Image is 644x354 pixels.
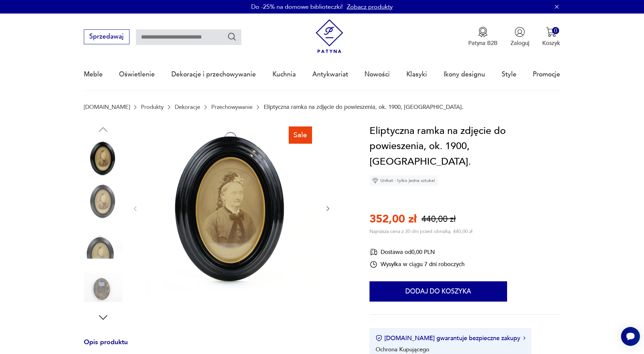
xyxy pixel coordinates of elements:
img: Zdjęcie produktu Eliptyczna ramka na zdjęcie do powieszenia, ok. 1900, Niemcy. [84,268,122,307]
img: Ikona certyfikatu [376,335,382,341]
div: Wysyłka w ciągu 7 dni roboczych [369,260,464,268]
p: 440,00 zł [422,213,456,225]
a: Dekoracje [175,104,200,110]
h3: Opis produktu [84,340,350,353]
div: Unikat - tylko jedna sztuka! [369,175,438,186]
a: Antykwariat [312,59,348,90]
a: Produkty [141,104,164,110]
img: Zdjęcie produktu Eliptyczna ramka na zdjęcie do powieszenia, ok. 1900, Niemcy. [147,123,316,293]
iframe: Smartsupp widget button [621,327,640,346]
img: Patyna - sklep z meblami i dekoracjami vintage [312,19,347,53]
img: Zdjęcie produktu Eliptyczna ramka na zdjęcie do powieszenia, ok. 1900, Niemcy. [84,225,122,264]
button: Szukaj [227,32,237,42]
p: Koszyk [542,39,560,47]
a: Sprzedawaj [84,34,129,40]
img: Ikona koszyka [546,27,556,37]
a: Style [502,59,517,90]
a: Promocje [533,59,560,90]
a: Nowości [364,59,390,90]
a: Klasyki [406,59,427,90]
div: Dostawa od 0,00 PLN [369,248,464,256]
img: Ikona medalu [478,27,488,37]
button: Dodaj do koszyka [369,281,507,302]
p: 352,00 zł [369,212,416,227]
img: Zdjęcie produktu Eliptyczna ramka na zdjęcie do powieszenia, ok. 1900, Niemcy. [84,182,122,220]
p: Zaloguj [510,39,529,47]
a: Ikony designu [444,59,485,90]
div: Sale [289,126,312,143]
img: Zdjęcie produktu Eliptyczna ramka na zdjęcie do powieszenia, ok. 1900, Niemcy. [84,139,122,178]
img: Ikona dostawy [369,248,378,256]
a: Dekoracje i przechowywanie [171,59,256,90]
button: Sprzedawaj [84,29,129,44]
a: Oświetlenie [119,59,155,90]
a: Meble [84,59,103,90]
img: Ikonka użytkownika [515,27,525,37]
p: Patyna B2B [468,39,498,47]
p: Do -25% na domowe biblioteczki! [251,3,343,11]
button: Patyna B2B [468,27,498,47]
button: [DOMAIN_NAME] gwarantuje bezpieczne zakupy [376,334,525,343]
img: Ikona strzałki w prawo [523,336,525,340]
a: Zobacz produkty [347,3,393,11]
p: Najniższa cena z 30 dni przed obniżką: 440,00 zł [369,228,472,235]
p: Eliptyczna ramka na zdjęcie do powieszenia, ok. 1900, [GEOGRAPHIC_DATA]. [264,104,463,110]
a: Przechowywanie [211,104,253,110]
a: Kuchnia [272,59,296,90]
h1: Eliptyczna ramka na zdjęcie do powieszenia, ok. 1900, [GEOGRAPHIC_DATA]. [369,123,560,170]
div: 0 [552,27,559,34]
button: 0Koszyk [542,27,560,47]
a: Ikona medaluPatyna B2B [468,27,498,47]
li: Ochrona Kupującego [376,346,429,353]
img: Ikona diamentu [372,178,378,184]
button: Zaloguj [510,27,529,47]
a: [DOMAIN_NAME] [84,104,130,110]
